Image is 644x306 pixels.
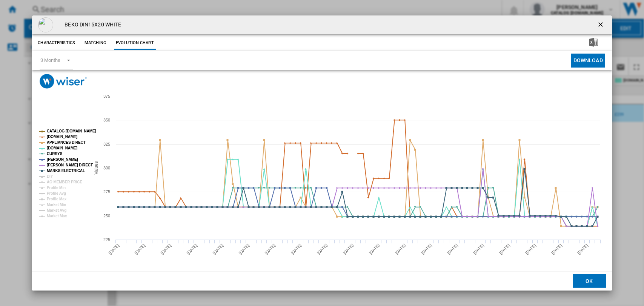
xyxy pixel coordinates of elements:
[103,118,110,122] tspan: 350
[134,243,146,255] tspan: [DATE]
[446,243,459,255] tspan: [DATE]
[342,243,355,255] tspan: [DATE]
[47,163,93,167] tspan: [PERSON_NAME] DIRECT
[238,243,251,255] tspan: [DATE]
[47,174,53,178] tspan: DIY
[94,161,99,174] tspan: Values
[103,189,110,194] tspan: 275
[47,197,67,201] tspan: Profile Max
[114,36,156,50] button: Evolution chart
[47,169,85,173] tspan: MARKS ELECTRICAL
[571,54,605,68] button: Download
[47,146,77,150] tspan: [DOMAIN_NAME]
[47,152,63,156] tspan: CURRYS
[103,214,110,218] tspan: 250
[472,243,485,255] tspan: [DATE]
[577,36,610,50] button: Download in Excel
[212,243,224,255] tspan: [DATE]
[47,203,66,207] tspan: Market Min
[589,38,598,47] img: excel-24x24.png
[550,243,563,255] tspan: [DATE]
[47,191,66,195] tspan: Profile Avg
[47,157,78,161] tspan: [PERSON_NAME]
[47,214,67,218] tspan: Market Max
[40,57,60,63] div: 3 Months
[186,243,198,255] tspan: [DATE]
[79,36,112,50] button: Matching
[47,208,66,212] tspan: Market Avg
[103,166,110,170] tspan: 300
[597,21,606,30] ng-md-icon: getI18NText('BUTTONS.CLOSE_DIALOG')
[103,94,110,98] tspan: 375
[47,135,77,139] tspan: [DOMAIN_NAME]
[594,17,609,32] button: getI18NText('BUTTONS.CLOSE_DIALOG')
[47,180,82,184] tspan: AO MEMBER PRICE
[160,243,172,255] tspan: [DATE]
[36,36,77,50] button: Characteristics
[264,243,277,255] tspan: [DATE]
[316,243,329,255] tspan: [DATE]
[420,243,433,255] tspan: [DATE]
[32,15,612,291] md-dialog: Product popup
[40,74,87,89] img: logo_wiser_300x94.png
[498,243,511,255] tspan: [DATE]
[368,243,381,255] tspan: [DATE]
[576,243,589,255] tspan: [DATE]
[103,237,110,242] tspan: 225
[61,21,121,29] h4: BEKO DIN15X20 WHITE
[290,243,303,255] tspan: [DATE]
[47,129,96,133] tspan: CATALOG [DOMAIN_NAME]
[524,243,537,255] tspan: [DATE]
[47,186,66,190] tspan: Profile Min
[108,243,120,255] tspan: [DATE]
[573,274,606,288] button: OK
[394,243,407,255] tspan: [DATE]
[38,17,53,32] img: empty.gif
[47,140,86,145] tspan: APPLIANCES DIRECT
[103,142,110,146] tspan: 325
